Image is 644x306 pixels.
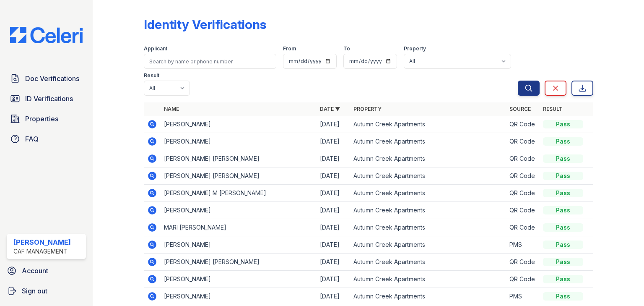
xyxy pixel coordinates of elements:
td: [PERSON_NAME] [161,288,317,305]
a: FAQ [7,131,86,147]
div: Pass [543,292,583,301]
td: [DATE] [317,254,350,271]
td: QR Code [506,150,540,167]
a: Properties [7,110,86,127]
td: [PERSON_NAME] [161,202,317,219]
a: Account [3,262,89,279]
td: QR Code [506,185,540,202]
a: Date ▼ [320,106,340,112]
div: [PERSON_NAME] [13,237,71,247]
div: Pass [543,137,583,146]
td: QR Code [506,202,540,219]
td: Autumn Creek Apartments [350,288,506,305]
div: Pass [543,258,583,266]
td: Autumn Creek Apartments [350,167,506,185]
label: Applicant [144,45,167,52]
td: MARI [PERSON_NAME] [161,219,317,236]
td: [DATE] [317,150,350,167]
a: Name [164,106,179,112]
td: QR Code [506,116,540,133]
div: Pass [543,241,583,249]
a: Source [509,106,531,112]
td: [PERSON_NAME] [161,116,317,133]
label: To [343,45,350,52]
div: Pass [543,275,583,283]
span: Doc Verifications [25,73,79,84]
a: Result [543,106,563,112]
td: Autumn Creek Apartments [350,219,506,236]
td: [PERSON_NAME] [161,133,317,150]
td: QR Code [506,254,540,271]
span: FAQ [25,134,39,144]
div: Pass [543,172,583,180]
td: Autumn Creek Apartments [350,271,506,288]
td: QR Code [506,219,540,236]
td: [DATE] [317,133,350,150]
td: Autumn Creek Apartments [350,236,506,254]
div: Pass [543,189,583,197]
td: [PERSON_NAME] [161,236,317,254]
td: [PERSON_NAME] M [PERSON_NAME] [161,185,317,202]
td: Autumn Creek Apartments [350,116,506,133]
td: [DATE] [317,236,350,254]
div: Pass [543,206,583,214]
td: [PERSON_NAME] [PERSON_NAME] [161,167,317,185]
td: Autumn Creek Apartments [350,185,506,202]
td: QR Code [506,133,540,150]
span: Account [22,266,48,276]
div: Identity Verifications [144,17,266,32]
img: CE_Logo_Blue-a8612792a0a2168367f1c8372b55b34899dd931a85d93a1a3d3e32e68fde9ad4.png [3,27,89,43]
td: [DATE] [317,271,350,288]
td: Autumn Creek Apartments [350,150,506,167]
td: [DATE] [317,288,350,305]
td: Autumn Creek Apartments [350,254,506,271]
td: [PERSON_NAME] [PERSON_NAME] [161,254,317,271]
label: Property [404,45,426,52]
div: Pass [543,120,583,128]
td: [PERSON_NAME] [161,271,317,288]
input: Search by name or phone number [144,54,276,69]
td: Autumn Creek Apartments [350,133,506,150]
td: [DATE] [317,167,350,185]
label: Result [144,72,159,79]
a: Doc Verifications [7,70,86,87]
td: QR Code [506,167,540,185]
div: CAF Management [13,247,71,256]
td: QR Code [506,271,540,288]
td: [DATE] [317,185,350,202]
td: [DATE] [317,202,350,219]
div: Pass [543,223,583,232]
td: [PERSON_NAME] [PERSON_NAME] [161,150,317,167]
td: [DATE] [317,116,350,133]
a: Sign out [3,282,89,299]
div: Pass [543,154,583,163]
span: Properties [25,114,58,124]
td: [DATE] [317,219,350,236]
td: Autumn Creek Apartments [350,202,506,219]
a: Property [353,106,382,112]
label: From [283,45,296,52]
td: PMS [506,288,540,305]
span: ID Verifications [25,94,73,104]
td: PMS [506,236,540,254]
a: ID Verifications [7,90,86,107]
span: Sign out [22,286,47,296]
